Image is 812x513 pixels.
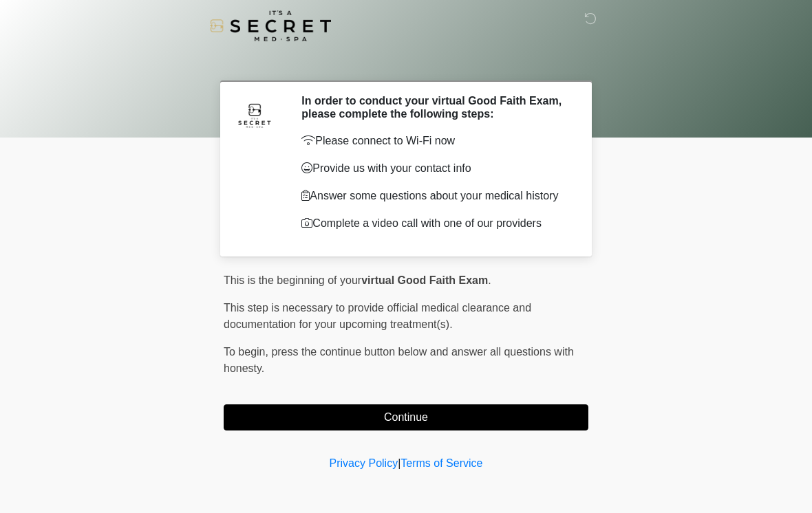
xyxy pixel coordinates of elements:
[234,94,275,135] img: Agent Avatar
[224,346,271,358] span: To begin,
[224,302,531,330] span: This step is necessary to provide official medical clearance and documentation for your upcoming ...
[224,274,361,286] span: This is the beginning of your
[400,457,482,469] a: Terms of Service
[361,274,488,286] strong: virtual Good Faith Exam
[488,274,491,286] span: .
[398,457,400,469] a: |
[224,346,574,374] span: press the continue button below and answer all questions with honesty.
[210,10,331,41] img: It's A Secret Med Spa Logo
[213,50,599,75] h1: ‎ ‎
[330,457,398,469] a: Privacy Policy
[301,215,568,232] p: Complete a video call with one of our providers
[301,188,568,204] p: Answer some questions about your medical history
[301,133,568,149] p: Please connect to Wi-Fi now
[301,160,568,177] p: Provide us with your contact info
[301,94,568,120] h2: In order to conduct your virtual Good Faith Exam, please complete the following steps:
[224,404,588,430] button: Continue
